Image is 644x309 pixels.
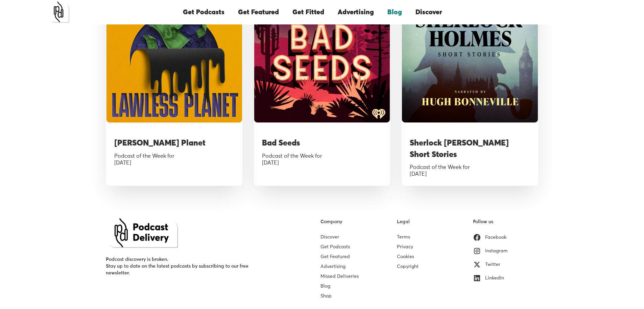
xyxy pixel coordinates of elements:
[320,274,359,279] a: Missed Deliveries
[176,1,231,24] a: Get Podcasts
[397,254,414,259] a: Cookies
[114,153,234,159] div: Podcast of the Week for
[397,235,410,239] a: Terms
[262,138,382,149] h3: Bad Seeds
[286,1,331,24] a: Get Fitted
[320,284,330,289] a: Blog
[410,164,530,171] div: Podcast of the Week for
[473,258,500,271] a: Twitter
[485,261,500,268] div: Twitter
[320,218,342,225] div: Company
[262,153,382,159] div: Podcast of the Week for
[473,231,506,244] a: Facebook
[320,264,345,269] a: Advertising
[381,1,409,24] a: Blog
[231,1,286,24] a: Get Featured
[114,159,234,166] div: [DATE]
[106,256,269,276] div: Podcast discovery is broken. Stay up to date on the latest podcasts by subscribing to our free ne...
[262,159,382,166] div: [DATE]
[397,218,410,225] div: Legal
[397,245,413,249] a: Privacy
[331,1,381,24] a: Advertising
[320,254,350,259] a: Get Featured
[409,1,449,24] a: Discover
[397,264,419,269] a: Copyright
[473,218,493,225] div: Follow us
[410,171,530,177] div: [DATE]
[320,245,350,249] a: Get Podcasts
[473,244,508,258] a: Instagram
[48,2,69,23] a: home
[320,294,332,298] a: Shop
[485,275,504,282] div: LinkedIn
[485,248,508,254] div: Instagram
[485,234,506,241] div: Facebook
[473,271,504,285] a: LinkedIn
[114,138,234,149] h3: [PERSON_NAME] Planet
[320,235,339,239] a: Discover
[410,138,530,160] h3: Sherlock [PERSON_NAME] Short Stories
